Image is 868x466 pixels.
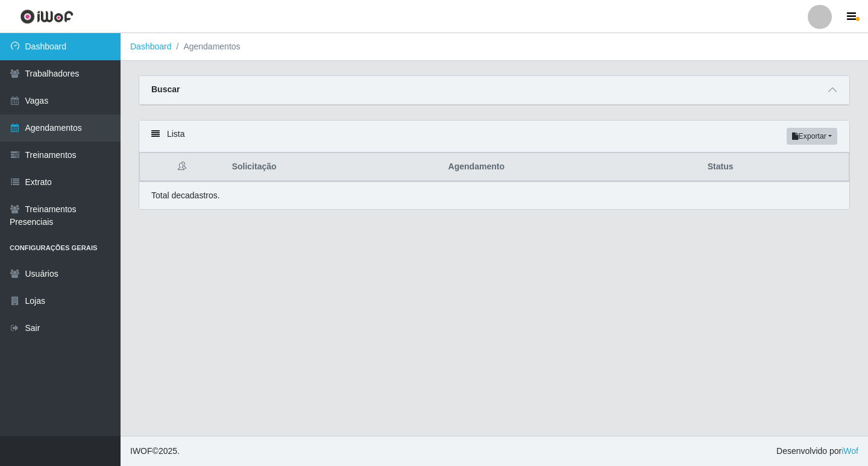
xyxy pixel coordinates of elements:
div: Lista [139,121,849,153]
button: Exportar [787,128,837,145]
p: Total de cadastros. [151,189,220,202]
th: Solicitação [225,153,441,181]
a: Dashboard [130,42,172,51]
span: IWOF [130,446,153,456]
li: Agendamentos [172,40,241,53]
nav: breadcrumb [121,33,868,61]
span: Desenvolvido por [776,445,858,458]
img: CoreUI Logo [20,9,74,24]
strong: Buscar [151,84,180,94]
th: Agendamento [441,153,700,181]
span: © 2025 . [130,445,180,458]
a: iWof [841,446,858,456]
th: Status [700,153,849,181]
